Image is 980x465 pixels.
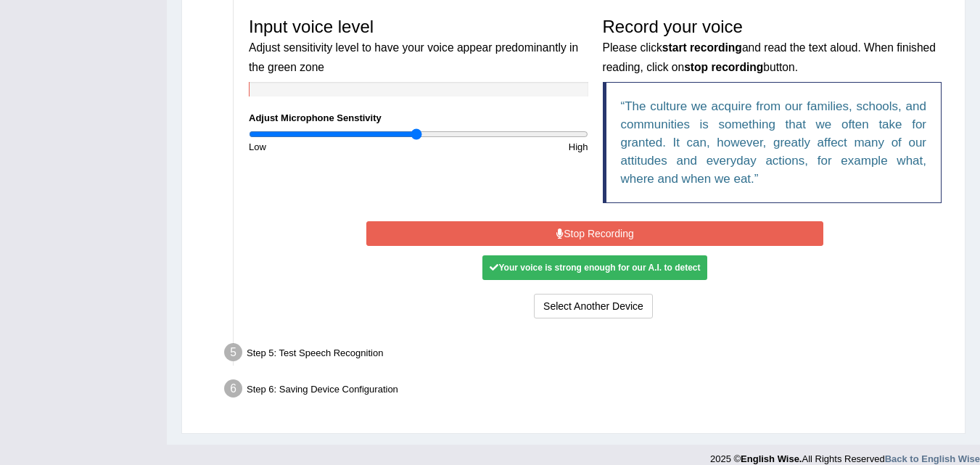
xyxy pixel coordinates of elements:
[419,140,596,154] div: High
[662,41,742,54] b: start recording
[218,375,958,407] div: Step 6: Saving Device Configuration
[249,41,578,73] small: Adjust sensitivity level to have your voice appear predominantly in the green zone
[366,221,823,246] button: Stop Recording
[482,255,707,280] div: Your voice is strong enough for our A.I. to detect
[242,140,419,154] div: Low
[741,453,802,464] strong: English Wise.
[885,453,980,464] a: Back to English Wise
[603,17,942,75] h3: Record your voice
[534,294,653,318] button: Select Another Device
[218,339,958,371] div: Step 5: Test Speech Recognition
[621,99,927,186] q: The culture we acquire from our families, schools, and communities is something that we often tak...
[249,17,588,75] h3: Input voice level
[684,61,763,73] b: stop recording
[603,41,936,73] small: Please click and read the text aloud. When finished reading, click on button.
[249,111,382,125] label: Adjust Microphone Senstivity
